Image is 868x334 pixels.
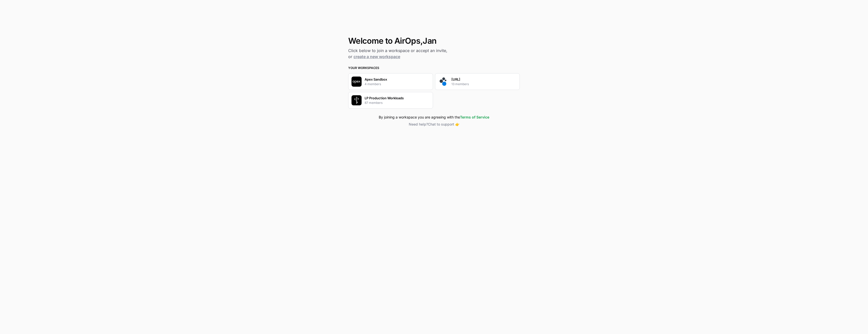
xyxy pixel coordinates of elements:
img: Company Logo [351,77,362,87]
span: Chat to support 👉 [428,122,459,126]
p: Apex Sandbox [365,77,387,82]
img: Company Logo [438,77,448,87]
a: Terms of Service [460,115,489,119]
p: 87 members [365,101,383,105]
div: By joining a workspace you are agreeing with the [348,115,520,120]
p: [URL] [451,77,460,82]
span: Need help? [409,122,428,126]
h2: Click below to join a workspace or accept an invite, or [348,47,520,60]
button: Need help?Chat to support 👉 [348,122,520,127]
p: LP Production Workloads [365,96,404,101]
h3: Your Workspaces [348,66,520,70]
button: Company Logo[URL]13 members [435,73,520,90]
h1: Welcome to AirOps, Jan [348,36,520,45]
p: 13 members [451,82,469,86]
img: Company Logo [351,95,362,105]
button: Company LogoLP Production Workloads87 members [348,92,433,109]
p: 4 members [365,82,381,86]
button: Company LogoApex Sandbox4 members [348,73,433,90]
a: create a new workspace [354,54,400,59]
